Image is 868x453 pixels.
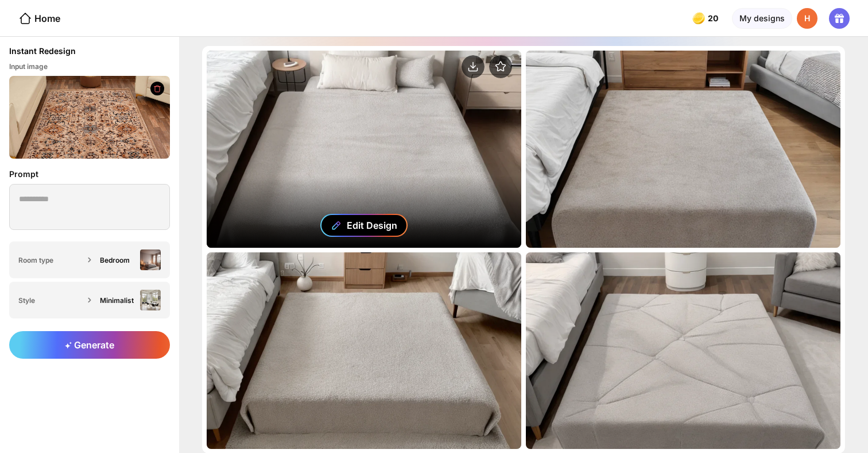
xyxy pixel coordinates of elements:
[347,220,397,231] div: Edit Design
[732,8,792,29] div: My designs
[100,296,135,305] div: Minimalist
[18,11,60,25] div: Home
[18,256,84,264] div: Room type
[9,168,170,181] div: Prompt
[797,8,817,29] div: H
[18,296,84,305] div: Style
[100,256,135,264] div: Bedroom
[708,14,720,23] span: 20
[9,46,76,56] div: Instant Redesign
[65,339,114,351] span: Generate
[9,62,170,71] div: Input image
